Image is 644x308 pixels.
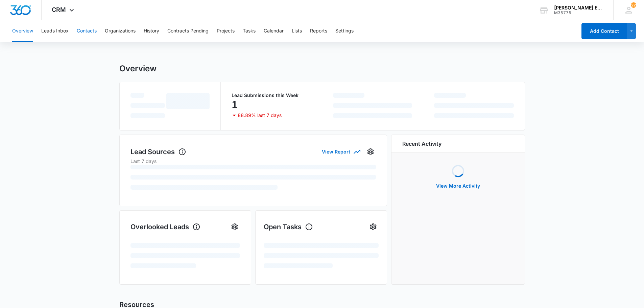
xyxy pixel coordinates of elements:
[335,20,354,42] button: Settings
[41,20,69,42] button: Leads Inbox
[167,20,209,42] button: Contracts Pending
[631,2,636,8] div: notifications count
[229,221,240,232] button: Settings
[402,140,442,148] h6: Recent Activity
[264,20,284,42] button: Calendar
[243,20,256,42] button: Tasks
[130,222,200,232] h1: Overlooked Leads
[368,221,379,232] button: Settings
[365,146,376,157] button: Settings
[232,93,311,98] p: Lead Submissions this Week
[12,20,33,42] button: Overview
[217,20,235,42] button: Projects
[144,20,159,42] button: History
[105,20,136,42] button: Organizations
[292,20,302,42] button: Lists
[554,10,603,15] div: account id
[232,99,238,110] p: 1
[554,5,603,10] div: account name
[429,178,487,194] button: View More Activity
[130,147,186,157] h1: Lead Sources
[631,2,636,8] span: 22
[130,158,376,165] p: Last 7 days
[322,146,360,158] button: View Report
[52,6,66,13] span: CRM
[264,222,313,232] h1: Open Tasks
[310,20,327,42] button: Reports
[119,64,157,74] h1: Overview
[581,23,627,39] button: Add Contact
[238,113,282,118] p: 88.89% last 7 days
[77,20,97,42] button: Contacts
